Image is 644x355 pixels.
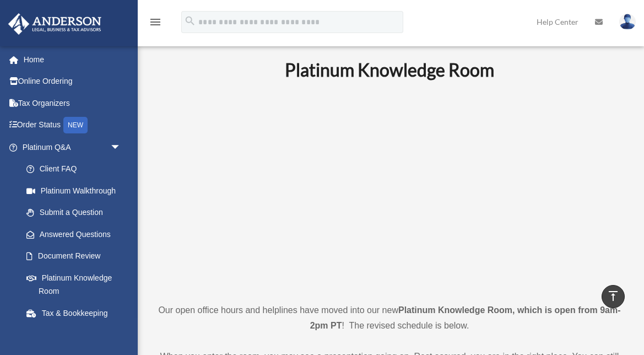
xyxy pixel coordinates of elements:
[310,305,621,330] strong: Platinum Knowledge Room, which is open from 9am-2pm PT
[149,19,162,29] a: menu
[8,114,138,137] a: Order StatusNEW
[8,136,138,158] a: Platinum Q&Aarrow_drop_down
[15,202,138,224] a: Submit a Question
[224,96,555,282] iframe: 231110_Toby_KnowledgeRoom
[184,15,196,27] i: search
[5,13,105,35] img: Anderson Advisors Platinum Portal
[15,180,138,202] a: Platinum Walkthrough
[15,223,138,245] a: Answered Questions
[602,285,625,308] a: vertical_align_top
[149,15,162,29] i: menu
[8,49,138,71] a: Home
[110,136,132,159] span: arrow_drop_down
[285,59,494,80] b: Platinum Knowledge Room
[15,267,132,302] a: Platinum Knowledge Room
[15,158,138,180] a: Client FAQ
[607,289,620,303] i: vertical_align_top
[157,303,622,334] p: Our open office hours and helplines have moved into our new ! The revised schedule is below.
[8,92,138,114] a: Tax Organizers
[8,71,138,93] a: Online Ordering
[15,302,138,337] a: Tax & Bookkeeping Packages
[619,14,636,30] img: User Pic
[15,245,138,267] a: Document Review
[63,117,88,133] div: NEW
